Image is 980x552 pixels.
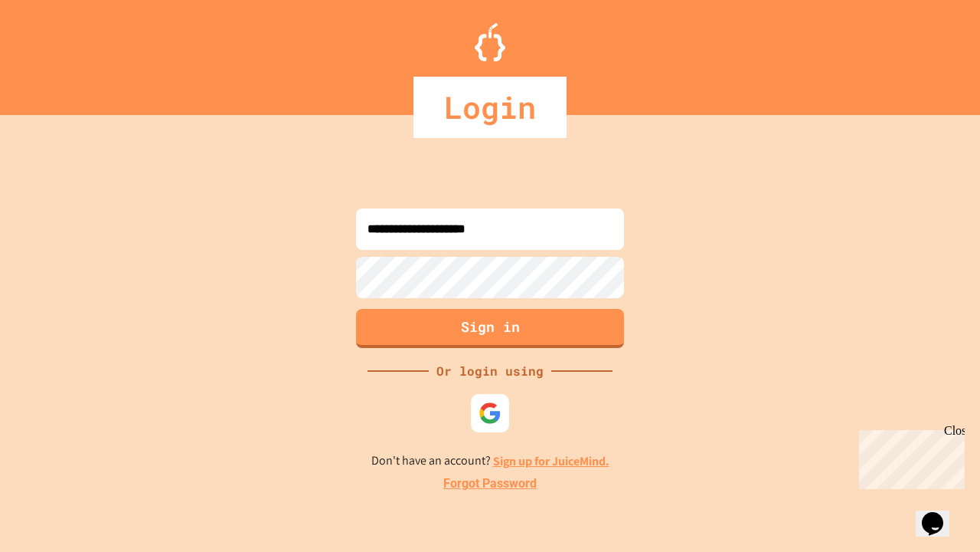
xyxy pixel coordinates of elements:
p: Don't have an account? [371,452,609,471]
div: Chat with us now!Close [6,6,106,97]
iframe: chat widget [916,491,965,537]
button: Sign in [356,309,624,348]
a: Sign up for JuiceMind. [493,453,609,469]
iframe: chat widget [853,424,965,489]
img: google-icon.svg [479,402,501,425]
div: Or login using [429,362,551,380]
img: Logo.svg [475,23,505,61]
a: Forgot Password [443,475,537,493]
div: Login [413,77,567,138]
